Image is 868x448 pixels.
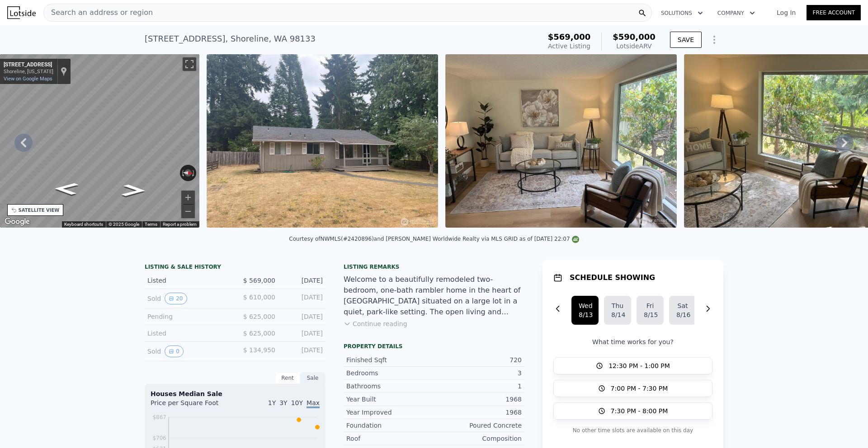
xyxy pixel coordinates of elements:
[147,276,228,285] div: Listed
[434,408,522,417] div: 1968
[611,384,668,393] span: 7:00 PM - 7:30 PM
[346,369,434,378] div: Bedrooms
[609,361,670,370] span: 12:30 PM - 1:00 PM
[434,421,522,430] div: Poured Concrete
[181,191,195,204] button: Zoom in
[2,216,32,228] img: Google
[572,236,579,243] img: NWMLS Logo
[613,32,656,42] span: $590,000
[275,372,300,384] div: Rent
[147,293,228,304] div: Sold
[7,6,36,19] img: Lotside
[670,32,702,48] button: SAVE
[579,310,591,319] div: 8/13
[807,5,861,20] a: Free Account
[145,222,157,227] a: Terms
[283,345,323,357] div: [DATE]
[147,345,228,357] div: Sold
[644,301,656,310] div: Fri
[283,329,323,338] div: [DATE]
[553,337,712,346] p: What time works for you?
[344,319,407,328] button: Continue reading
[151,389,320,398] div: Houses Median Sale
[579,301,591,310] div: Wed
[346,355,434,364] div: Finished Sqft
[268,399,276,406] span: 1Y
[147,312,228,321] div: Pending
[344,263,524,271] div: Listing remarks
[283,293,323,304] div: [DATE]
[434,434,522,443] div: Composition
[243,330,275,337] span: $ 625,000
[283,276,323,285] div: [DATE]
[111,182,156,200] path: Go North, Fremont Ave N
[291,399,303,406] span: 10Y
[181,205,195,218] button: Zoom out
[434,369,522,378] div: 3
[604,296,631,325] button: Thu8/14
[553,380,712,397] button: 7:00 PM - 7:30 PM
[344,274,524,317] div: Welcome to a beautifully remodeled two-bedroom, one-bath rambler home in the heart of [GEOGRAPHIC...
[165,345,184,357] button: View historical data
[445,54,677,228] img: Sale: 167452117 Parcel: 97694856
[346,382,434,391] div: Bathrooms
[766,8,807,17] a: Log In
[676,301,689,310] div: Sat
[346,434,434,443] div: Roof
[180,165,185,181] button: Rotate counterclockwise
[705,31,723,49] button: Show Options
[344,343,524,350] div: Property details
[152,435,166,441] tspan: $706
[434,355,522,364] div: 720
[44,7,153,18] span: Search an address or region
[108,222,139,227] span: © 2025 Google
[4,76,52,82] a: View on Google Maps
[207,54,438,228] img: Sale: 167452117 Parcel: 97694856
[180,169,197,177] button: Reset the view
[346,395,434,404] div: Year Built
[283,312,323,321] div: [DATE]
[676,310,689,319] div: 8/16
[654,5,710,21] button: Solutions
[163,222,197,227] a: Report a problem
[289,236,579,242] div: Courtesy of NWMLS (#2420896) and [PERSON_NAME] Worldwide Realty via MLS GRID as of [DATE] 22:07
[611,406,668,415] span: 7:30 PM - 8:00 PM
[192,165,197,181] button: Rotate clockwise
[553,425,712,436] p: No other time slots are available on this day
[434,382,522,391] div: 1
[64,221,103,228] button: Keyboard shortcuts
[548,32,591,42] span: $569,000
[4,61,53,69] div: [STREET_ADDRESS]
[61,66,67,76] a: Show location on map
[147,329,228,338] div: Listed
[611,301,624,310] div: Thu
[2,216,32,228] a: Open this area in Google Maps (opens a new window)
[151,398,235,413] div: Price per Square Foot
[4,69,53,75] div: Shoreline, [US_STATE]
[279,399,287,406] span: 3Y
[152,414,166,420] tspan: $867
[243,346,275,354] span: $ 134,950
[307,399,320,408] span: Max
[346,421,434,430] div: Foundation
[19,207,60,214] div: SATELLITE VIEW
[243,313,275,320] span: $ 625,000
[183,57,196,71] button: Toggle fullscreen view
[43,180,88,198] path: Go South, Fremont Ave N
[570,272,655,283] h1: SCHEDULE SHOWING
[637,296,664,325] button: Fri8/15
[553,357,712,374] button: 12:30 PM - 1:00 PM
[165,293,187,304] button: View historical data
[613,42,656,51] div: Lotside ARV
[300,372,325,384] div: Sale
[145,263,325,272] div: LISTING & SALE HISTORY
[548,42,590,50] span: Active Listing
[434,395,522,404] div: 1968
[145,33,316,45] div: [STREET_ADDRESS] , Shoreline , WA 98133
[611,310,624,319] div: 8/14
[710,5,762,21] button: Company
[346,408,434,417] div: Year Improved
[553,402,712,420] button: 7:30 PM - 8:00 PM
[669,296,696,325] button: Sat8/16
[243,294,275,301] span: $ 610,000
